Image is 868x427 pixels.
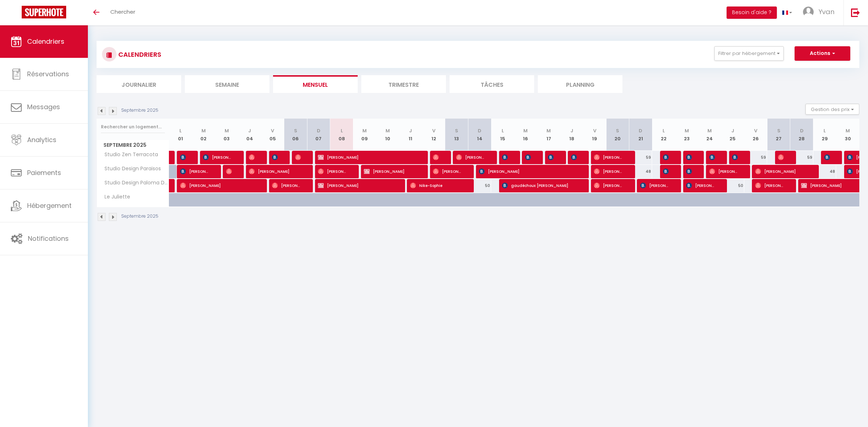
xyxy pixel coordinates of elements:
[652,119,675,151] th: 22
[261,119,284,151] th: 05
[203,150,233,164] span: [PERSON_NAME]
[330,119,353,151] th: 08
[851,8,860,17] img: logout
[433,165,463,178] span: [PERSON_NAME]
[836,119,859,151] th: 30
[606,119,629,151] th: 20
[755,179,786,192] span: [PERSON_NAME]
[803,7,814,17] img: ...
[27,69,69,78] span: Réservations
[744,119,767,151] th: 26
[98,179,170,187] span: Studio Design Paloma Dark
[727,7,777,19] button: Besoin d'aide ?
[502,127,504,134] abbr: L
[353,119,376,151] th: 09
[450,75,534,93] li: Tâches
[456,150,486,164] span: [PERSON_NAME]
[307,119,330,151] th: 07
[560,119,583,151] th: 18
[362,127,367,134] abbr: M
[698,119,722,151] th: 24
[675,119,698,151] th: 23
[101,120,165,133] input: Rechercher un logement...
[525,150,533,164] span: [PERSON_NAME]
[249,165,302,178] span: [PERSON_NAME]
[732,150,740,164] span: [PERSON_NAME]
[27,102,60,111] span: Messages
[422,119,445,151] th: 12
[754,127,757,134] abbr: V
[445,119,468,151] th: 13
[468,179,491,192] div: 50
[629,119,652,151] th: 21
[731,127,734,134] abbr: J
[226,165,234,178] span: [PERSON_NAME]
[538,75,622,93] li: Planning
[399,119,422,151] th: 11
[386,127,390,134] abbr: M
[215,119,238,151] th: 03
[272,179,302,192] span: [PERSON_NAME]
[410,179,463,192] span: Nike-Sophie
[121,213,158,220] p: Septembre 2025
[548,150,556,164] span: [PERSON_NAME]
[248,127,251,134] abbr: J
[179,127,182,134] abbr: L
[616,127,619,134] abbr: S
[546,127,551,134] abbr: M
[22,6,66,18] img: Super Booking
[721,119,744,151] th: 25
[818,7,834,16] span: Yvan
[629,151,652,164] div: 59
[629,165,652,178] div: 48
[169,151,173,165] a: [PERSON_NAME]
[479,165,578,178] span: [PERSON_NAME]
[478,127,481,134] abbr: D
[571,150,579,164] span: [DEMOGRAPHIC_DATA] Merikhi
[238,119,261,151] th: 04
[790,119,813,151] th: 28
[225,127,229,134] abbr: M
[663,127,665,134] abbr: L
[685,127,689,134] abbr: M
[767,119,790,151] th: 27
[98,193,132,201] span: Le Juliette
[201,127,206,134] abbr: M
[800,127,804,134] abbr: D
[272,150,280,164] span: Flora Meur
[185,75,269,93] li: Semaine
[468,119,491,151] th: 14
[97,75,181,93] li: Journalier
[432,127,435,134] abbr: V
[318,179,394,192] span: [PERSON_NAME]
[271,127,274,134] abbr: V
[847,150,864,164] span: [PERSON_NAME]
[795,46,850,61] button: Actions
[594,179,624,192] span: [PERSON_NAME]
[180,165,210,178] span: [PERSON_NAME]
[709,150,717,164] span: [PERSON_NAME]
[169,179,173,193] a: [PERSON_NAME]
[523,127,528,134] abbr: M
[663,165,671,178] span: [PERSON_NAME]
[364,165,417,178] span: [PERSON_NAME]
[294,127,297,134] abbr: S
[295,150,303,164] span: [PERSON_NAME]
[714,46,784,61] button: Filtrer par hébergement
[847,165,864,178] span: [PERSON_NAME]
[813,119,837,151] th: 29
[116,46,161,63] h3: CALENDRIERS
[249,150,256,164] span: [PERSON_NAME]
[514,119,537,151] th: 16
[537,119,560,151] th: 17
[284,119,307,151] th: 06
[663,150,671,164] span: [PERSON_NAME]
[169,119,192,151] th: 01
[28,234,69,243] span: Notifications
[594,150,624,164] span: [PERSON_NAME]
[721,179,744,192] div: 50
[318,165,348,178] span: [PERSON_NAME] [PERSON_NAME]
[180,179,256,192] span: [PERSON_NAME]
[97,140,169,150] span: Septembre 2025
[755,165,808,178] span: [PERSON_NAME]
